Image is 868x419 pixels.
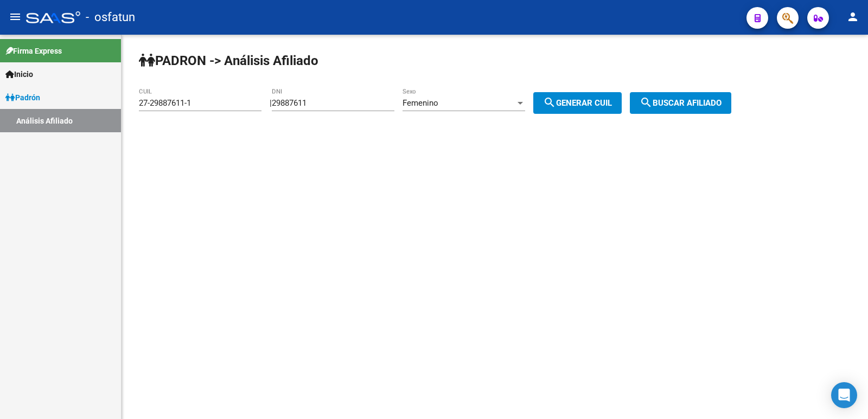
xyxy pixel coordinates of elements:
[543,96,556,109] mat-icon: search
[403,98,438,108] span: Femenino
[640,96,653,109] mat-icon: search
[533,92,622,114] button: Generar CUIL
[5,92,40,104] span: Padrón
[9,10,22,23] mat-icon: menu
[270,98,630,108] div: |
[139,53,318,68] strong: PADRON -> Análisis Afiliado
[630,92,731,114] button: Buscar afiliado
[846,10,859,23] mat-icon: person
[5,68,33,80] span: Inicio
[86,5,135,29] span: - osfatun
[831,382,857,408] div: Open Intercom Messenger
[543,98,612,108] span: Generar CUIL
[640,98,722,108] span: Buscar afiliado
[5,45,62,57] span: Firma Express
